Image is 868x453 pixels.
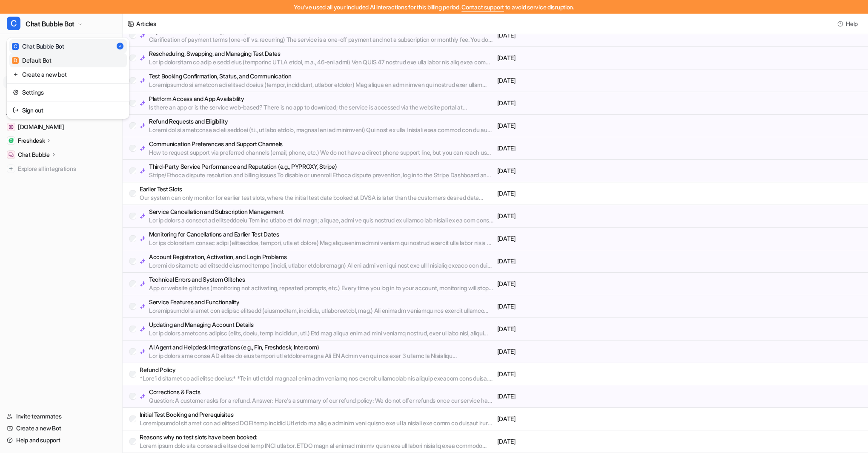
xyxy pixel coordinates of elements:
[9,67,127,81] a: Create a new bot
[26,18,74,30] span: Chat Bubble Bot
[13,70,19,79] img: reset
[9,85,127,99] a: Settings
[12,42,64,51] div: Chat Bubble Bot
[12,56,52,65] div: Default Bot
[7,38,129,119] div: CChat Bubble Bot
[13,88,19,97] img: reset
[12,57,19,64] span: D
[13,106,19,115] img: reset
[7,17,20,30] span: C
[12,43,19,50] span: C
[9,103,127,117] a: Sign out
